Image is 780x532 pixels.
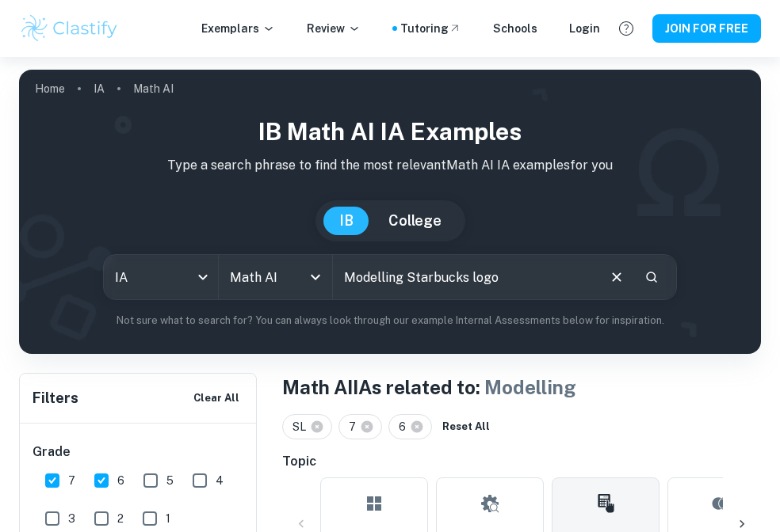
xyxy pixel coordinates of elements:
p: Type a search phrase to find the most relevant Math AI IA examples for you [32,156,748,175]
span: 6 [399,418,413,435]
img: Clastify logo [19,13,120,44]
span: 7 [349,418,363,435]
a: Schools [493,20,537,37]
span: 3 [68,510,75,527]
span: 5 [166,472,174,489]
button: Clear All [189,386,243,410]
img: profile cover [19,70,761,354]
span: 6 [117,472,124,489]
button: Reset All [438,415,494,439]
button: College [373,207,457,235]
span: Modelling [484,376,576,398]
h6: Filters [32,387,78,409]
p: Math AI [133,80,174,97]
p: Not sure what to search for? You can always look through our example Internal Assessments below f... [32,313,748,329]
span: 4 [216,472,224,489]
p: Exemplars [201,20,275,37]
a: Tutoring [400,20,461,37]
div: SL [282,414,332,439]
button: Search [638,264,665,291]
h1: IB Math AI IA examples [32,114,748,150]
h6: Topic [282,452,761,471]
button: Help and Feedback [613,15,640,42]
div: IA [104,255,217,299]
span: 1 [166,510,170,527]
a: IA [94,78,105,100]
p: Review [307,20,361,37]
button: Open [304,266,327,288]
div: 7 [338,414,382,439]
button: Clear [602,262,632,292]
span: 7 [68,472,75,489]
h6: Grade [32,443,245,462]
span: SL [292,418,313,435]
a: Home [35,78,65,100]
span: 2 [117,510,124,527]
div: 6 [388,414,432,439]
a: Login [569,20,600,37]
button: IB [323,207,369,235]
button: JOIN FOR FREE [652,14,761,43]
input: E.g. voronoi diagrams, IBD candidates spread, music... [333,255,595,299]
h1: Math AI IAs related to: [282,373,761,401]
